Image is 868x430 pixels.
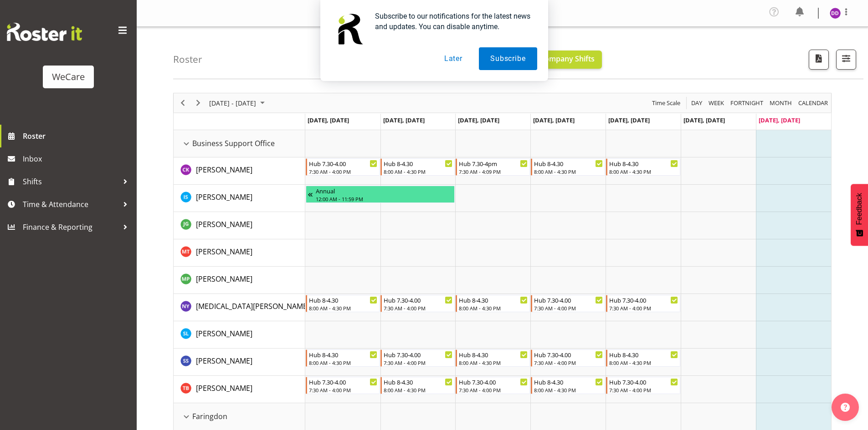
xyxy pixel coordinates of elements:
td: Sarah Lamont resource [174,321,305,349]
span: Roster [23,129,132,143]
div: 8:00 AM - 4:30 PM [534,168,603,175]
div: 8:00 AM - 4:30 PM [609,168,678,175]
div: Hub 8-4.30 [309,350,378,359]
a: [PERSON_NAME] [196,164,252,175]
span: [DATE], [DATE] [608,116,650,124]
button: Time Scale [651,97,682,109]
div: Nikita Yates"s event - Hub 8-4.30 Begin From Wednesday, September 3, 2025 at 8:00:00 AM GMT+12:00... [456,295,530,312]
span: Inbox [23,152,132,166]
div: 7:30 AM - 4:00 PM [459,386,528,394]
div: Chloe Kim"s event - Hub 7.30-4pm Begin From Wednesday, September 3, 2025 at 7:30:00 AM GMT+12:00 ... [456,158,530,176]
div: Hub 8-4.30 [459,295,528,304]
span: [PERSON_NAME] [196,165,252,175]
div: Hub 7.30-4.00 [534,295,603,304]
div: Hub 7.30-4.00 [534,350,603,359]
div: Nikita Yates"s event - Hub 7.30-4.00 Begin From Tuesday, September 2, 2025 at 7:30:00 AM GMT+12:0... [380,295,455,312]
div: Nikita Yates"s event - Hub 7.30-4.00 Begin From Thursday, September 4, 2025 at 7:30:00 AM GMT+12:... [531,295,605,312]
div: Hub 7.30-4.00 [609,377,678,386]
span: [PERSON_NAME] [196,274,252,284]
td: Savita Savita resource [174,349,305,376]
button: Later [433,47,474,70]
div: Tyla Boyd"s event - Hub 7.30-4.00 Begin From Monday, September 1, 2025 at 7:30:00 AM GMT+12:00 En... [306,377,380,394]
span: [PERSON_NAME] [196,192,252,202]
div: Savita Savita"s event - Hub 8-4.30 Begin From Monday, September 1, 2025 at 8:00:00 AM GMT+12:00 E... [306,349,380,367]
div: Hub 7.30-4.00 [309,159,378,168]
a: [PERSON_NAME] [196,328,252,339]
button: Timeline Week [707,97,726,109]
div: Tyla Boyd"s event - Hub 7.30-4.00 Begin From Friday, September 5, 2025 at 7:30:00 AM GMT+12:00 En... [606,377,680,394]
button: Month [797,97,830,109]
td: Tyla Boyd resource [174,376,305,403]
a: [PERSON_NAME] [196,383,252,394]
div: Tyla Boyd"s event - Hub 8-4.30 Begin From Tuesday, September 2, 2025 at 8:00:00 AM GMT+12:00 Ends... [380,377,455,394]
div: 7:30 AM - 4:00 PM [309,386,378,394]
div: Tyla Boyd"s event - Hub 8-4.30 Begin From Thursday, September 4, 2025 at 8:00:00 AM GMT+12:00 End... [531,377,605,394]
div: 7:30 AM - 4:09 PM [459,168,528,175]
span: Faringdon [192,411,227,422]
div: Hub 7.30-4.00 [459,377,528,386]
div: 7:30 AM - 4:00 PM [609,304,678,312]
div: Hub 8-4.30 [534,159,603,168]
button: Feedback - Show survey [851,184,868,246]
div: 8:00 AM - 4:30 PM [534,386,603,394]
div: Hub 8-4.30 [384,159,452,168]
span: calendar [797,97,829,109]
div: Hub 8-4.30 [534,377,603,386]
div: 12:00 AM - 11:59 PM [316,195,453,202]
td: Janine Grundler resource [174,212,305,239]
span: [DATE], [DATE] [759,116,800,124]
span: Business Support Office [192,138,275,149]
div: 8:00 AM - 4:30 PM [309,304,378,312]
div: Chloe Kim"s event - Hub 8-4.30 Begin From Tuesday, September 2, 2025 at 8:00:00 AM GMT+12:00 Ends... [380,158,455,176]
span: Time Scale [651,97,681,109]
span: [DATE], [DATE] [458,116,499,124]
div: 7:30 AM - 4:00 PM [384,304,452,312]
div: Hub 7.30-4.00 [309,377,378,386]
div: Hub 7.30-4.00 [609,295,678,304]
div: Chloe Kim"s event - Hub 8-4.30 Begin From Friday, September 5, 2025 at 8:00:00 AM GMT+12:00 Ends ... [606,158,680,176]
button: Previous [177,97,189,109]
span: Feedback [855,193,863,225]
div: Subscribe to our notifications for the latest news and updates. You can disable anytime. [368,11,537,32]
div: Nikita Yates"s event - Hub 8-4.30 Begin From Monday, September 1, 2025 at 8:00:00 AM GMT+12:00 En... [306,295,380,312]
span: Shifts [23,175,118,188]
td: Michelle Thomas resource [174,239,305,267]
button: September 01 - 07, 2025 [208,97,269,109]
span: Time & Attendance [23,197,118,211]
span: [DATE], [DATE] [383,116,425,124]
td: Business Support Office resource [174,130,305,157]
span: Finance & Reporting [23,220,118,234]
span: [DATE] - [DATE] [208,97,257,109]
div: 7:30 AM - 4:00 PM [384,359,452,366]
div: Chloe Kim"s event - Hub 8-4.30 Begin From Thursday, September 4, 2025 at 8:00:00 AM GMT+12:00 End... [531,158,605,176]
div: Savita Savita"s event - Hub 7.30-4.00 Begin From Thursday, September 4, 2025 at 7:30:00 AM GMT+12... [531,349,605,367]
a: [PERSON_NAME] [196,273,252,284]
div: 7:30 AM - 4:00 PM [534,304,603,312]
div: 7:30 AM - 4:00 PM [609,386,678,394]
div: 8:00 AM - 4:30 PM [309,359,378,366]
div: Hub 8-4.30 [384,377,452,386]
div: Chloe Kim"s event - Hub 7.30-4.00 Begin From Monday, September 1, 2025 at 7:30:00 AM GMT+12:00 En... [306,158,380,176]
div: Hub 8-4.30 [459,350,528,359]
div: Savita Savita"s event - Hub 8-4.30 Begin From Wednesday, September 3, 2025 at 8:00:00 AM GMT+12:0... [456,349,530,367]
a: [PERSON_NAME] [196,192,252,202]
div: Nikita Yates"s event - Hub 7.30-4.00 Begin From Friday, September 5, 2025 at 7:30:00 AM GMT+12:00... [606,295,680,312]
span: Fortnight [729,97,764,109]
td: Isabel Simcox resource [174,185,305,212]
div: 8:00 AM - 4:30 PM [459,304,528,312]
span: Day [690,97,703,109]
a: [MEDICAL_DATA][PERSON_NAME] [196,301,309,312]
button: Next [192,97,205,109]
button: Subscribe [479,47,537,70]
span: [PERSON_NAME] [196,329,252,339]
div: Previous [175,93,190,112]
div: Next [190,93,206,112]
a: [PERSON_NAME] [196,246,252,257]
td: Millie Pumphrey resource [174,267,305,294]
span: [PERSON_NAME] [196,356,252,366]
div: Hub 7.30-4pm [459,159,528,168]
button: Timeline Month [768,97,794,109]
div: Savita Savita"s event - Hub 7.30-4.00 Begin From Tuesday, September 2, 2025 at 7:30:00 AM GMT+12:... [380,349,455,367]
span: [MEDICAL_DATA][PERSON_NAME] [196,301,309,311]
span: [PERSON_NAME] [196,383,252,393]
